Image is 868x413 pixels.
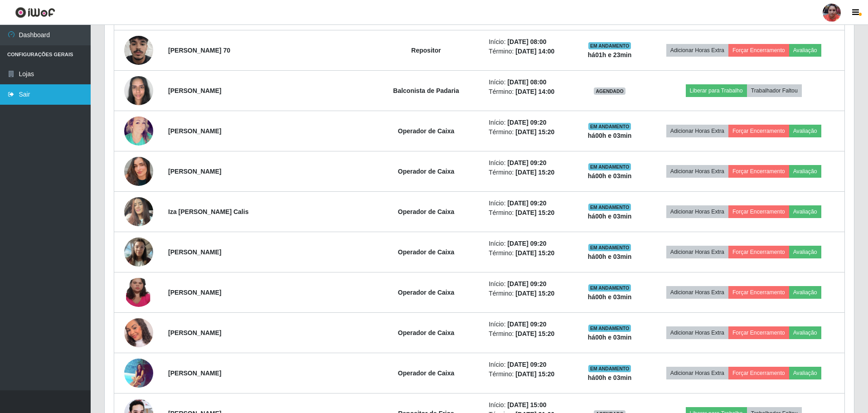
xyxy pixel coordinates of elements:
[588,204,631,211] span: EM ANDAMENTO
[489,369,571,379] li: Término:
[507,159,546,166] time: [DATE] 09:20
[168,248,221,256] strong: [PERSON_NAME]
[666,44,728,57] button: Adicionar Horas Extra
[124,146,153,197] img: 1750801890236.jpeg
[507,401,546,408] time: [DATE] 15:00
[398,208,455,215] strong: Operador de Caixa
[789,165,821,178] button: Avaliação
[789,326,821,339] button: Avaliação
[168,87,221,94] strong: [PERSON_NAME]
[489,208,571,218] li: Término:
[515,290,554,297] time: [DATE] 15:20
[124,24,153,76] img: 1754169517244.jpeg
[666,367,728,379] button: Adicionar Horas Extra
[489,329,571,339] li: Término:
[588,123,631,130] span: EM ANDAMENTO
[588,51,632,58] strong: há 01 h e 23 min
[398,248,455,256] strong: Operador de Caixa
[489,127,571,137] li: Término:
[489,400,571,410] li: Início:
[728,326,789,339] button: Forçar Encerramento
[124,233,153,271] img: 1735410099606.jpeg
[124,316,153,350] img: 1753296559045.jpeg
[588,365,631,372] span: EM ANDAMENTO
[588,244,631,251] span: EM ANDAMENTO
[666,286,728,299] button: Adicionar Horas Extra
[489,289,571,298] li: Término:
[728,125,789,137] button: Forçar Encerramento
[398,127,455,135] strong: Operador de Caixa
[489,360,571,369] li: Início:
[588,374,632,381] strong: há 00 h e 03 min
[507,199,546,207] time: [DATE] 09:20
[588,163,631,170] span: EM ANDAMENTO
[124,110,153,153] img: 1598866679921.jpeg
[398,369,455,377] strong: Operador de Caixa
[168,289,221,296] strong: [PERSON_NAME]
[489,320,571,329] li: Início:
[588,42,631,49] span: EM ANDAMENTO
[489,47,571,56] li: Término:
[588,172,632,180] strong: há 00 h e 03 min
[789,125,821,137] button: Avaliação
[515,249,554,257] time: [DATE] 15:20
[789,246,821,258] button: Avaliação
[398,168,455,175] strong: Operador de Caixa
[168,168,221,175] strong: [PERSON_NAME]
[489,168,571,177] li: Término:
[398,329,455,336] strong: Operador de Caixa
[489,118,571,127] li: Início:
[588,132,632,139] strong: há 00 h e 03 min
[515,169,554,176] time: [DATE] 15:20
[728,367,789,379] button: Forçar Encerramento
[507,321,546,328] time: [DATE] 09:20
[168,369,221,377] strong: [PERSON_NAME]
[489,248,571,258] li: Término:
[588,213,632,220] strong: há 00 h e 03 min
[588,334,632,341] strong: há 00 h e 03 min
[789,286,821,299] button: Avaliação
[666,326,728,339] button: Adicionar Horas Extra
[411,47,441,54] strong: Repositor
[489,87,571,97] li: Término:
[168,208,248,215] strong: Iza [PERSON_NAME] Calis
[686,84,747,97] button: Liberar para Trabalho
[728,44,789,57] button: Forçar Encerramento
[507,361,546,368] time: [DATE] 09:20
[124,260,153,325] img: 1740101299384.jpeg
[515,128,554,136] time: [DATE] 15:20
[789,367,821,379] button: Avaliação
[489,279,571,289] li: Início:
[666,125,728,137] button: Adicionar Horas Extra
[728,165,789,178] button: Forçar Encerramento
[515,370,554,378] time: [DATE] 15:20
[124,71,153,110] img: 1752107776348.jpeg
[594,87,626,95] span: AGENDADO
[515,330,554,337] time: [DATE] 15:20
[168,47,230,54] strong: [PERSON_NAME] 70
[124,358,153,388] img: 1748991397943.jpeg
[507,280,546,287] time: [DATE] 09:20
[507,119,546,126] time: [DATE] 09:20
[789,205,821,218] button: Avaliação
[489,78,571,87] li: Início:
[588,325,631,332] span: EM ANDAMENTO
[789,44,821,57] button: Avaliação
[398,289,455,296] strong: Operador de Caixa
[728,246,789,258] button: Forçar Encerramento
[489,37,571,47] li: Início:
[507,78,546,86] time: [DATE] 08:00
[489,158,571,168] li: Início:
[728,205,789,218] button: Forçar Encerramento
[515,88,554,95] time: [DATE] 14:00
[15,7,55,18] img: CoreUI Logo
[588,253,632,260] strong: há 00 h e 03 min
[124,192,153,231] img: 1754675382047.jpeg
[168,329,221,336] strong: [PERSON_NAME]
[515,48,554,55] time: [DATE] 14:00
[507,38,546,45] time: [DATE] 08:00
[393,87,459,94] strong: Balconista de Padaria
[666,205,728,218] button: Adicionar Horas Extra
[489,199,571,208] li: Início:
[489,239,571,248] li: Início:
